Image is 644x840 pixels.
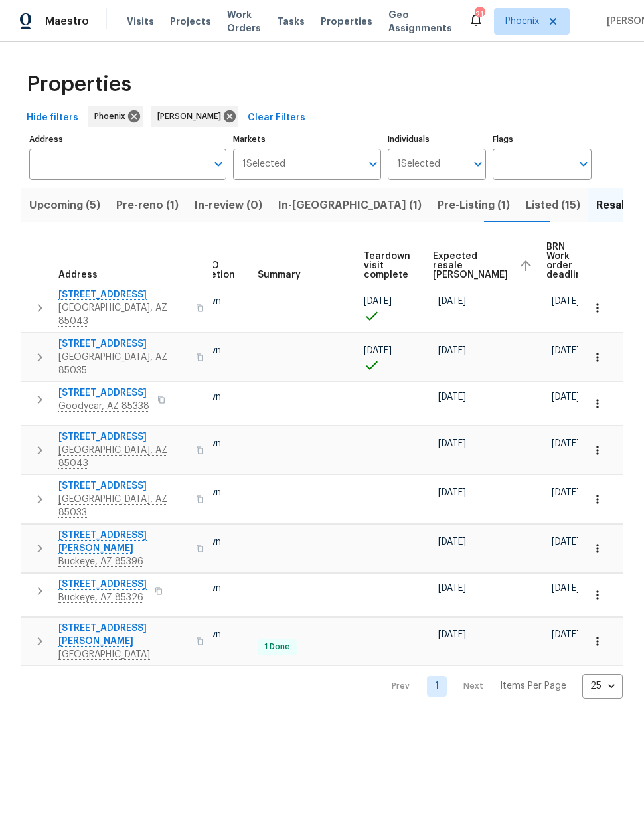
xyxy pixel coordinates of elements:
[438,346,466,355] span: [DATE]
[116,196,179,214] span: Pre-reno (1)
[58,337,188,351] span: [STREET_ADDRESS]
[397,159,440,170] span: 1 Selected
[170,15,211,28] span: Projects
[45,15,89,28] span: Maestro
[209,155,228,173] button: Open
[94,110,131,123] span: Phoenix
[278,196,422,214] span: In-[GEOGRAPHIC_DATA] (1)
[552,297,580,306] span: [DATE]
[364,252,410,280] span: Teardown visit complete
[438,630,466,639] span: [DATE]
[227,8,261,35] span: Work Orders
[29,196,100,214] span: Upcoming (5)
[552,584,580,593] span: [DATE]
[58,270,98,280] span: Address
[248,110,305,126] span: Clear Filters
[88,106,143,127] div: Phoenix
[526,196,580,214] span: Listed (15)
[27,110,78,126] span: Hide filters
[438,196,510,214] span: Pre-Listing (1)
[58,351,188,377] span: [GEOGRAPHIC_DATA], AZ 85035
[364,297,392,306] span: [DATE]
[552,488,580,497] span: [DATE]
[157,110,226,123] span: [PERSON_NAME]
[469,155,487,173] button: Open
[438,439,466,448] span: [DATE]
[21,106,84,130] button: Hide filters
[427,676,447,697] a: Goto page 1
[552,439,580,448] span: [DATE]
[582,669,623,703] div: 25
[321,15,372,28] span: Properties
[438,537,466,546] span: [DATE]
[258,270,301,280] span: Summary
[552,537,580,546] span: [DATE]
[552,346,580,355] span: [DATE]
[364,346,392,355] span: [DATE]
[546,242,588,280] span: BRN Work order deadline
[388,8,452,35] span: Geo Assignments
[552,392,580,402] span: [DATE]
[493,135,592,143] label: Flags
[242,159,285,170] span: 1 Selected
[574,155,593,173] button: Open
[438,297,466,306] span: [DATE]
[505,15,539,28] span: Phoenix
[552,630,580,639] span: [DATE]
[438,488,466,497] span: [DATE]
[379,674,623,699] nav: Pagination Navigation
[151,106,238,127] div: [PERSON_NAME]
[242,106,311,130] button: Clear Filters
[127,15,154,28] span: Visits
[195,196,262,214] span: In-review (0)
[500,679,566,693] p: Items Per Page
[475,8,484,21] div: 21
[27,78,131,91] span: Properties
[433,252,508,280] span: Expected resale [PERSON_NAME]
[233,135,381,143] label: Markets
[364,155,382,173] button: Open
[29,135,226,143] label: Address
[259,641,295,653] span: 1 Done
[438,584,466,593] span: [DATE]
[277,17,305,26] span: Tasks
[388,135,487,143] label: Individuals
[438,392,466,402] span: [DATE]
